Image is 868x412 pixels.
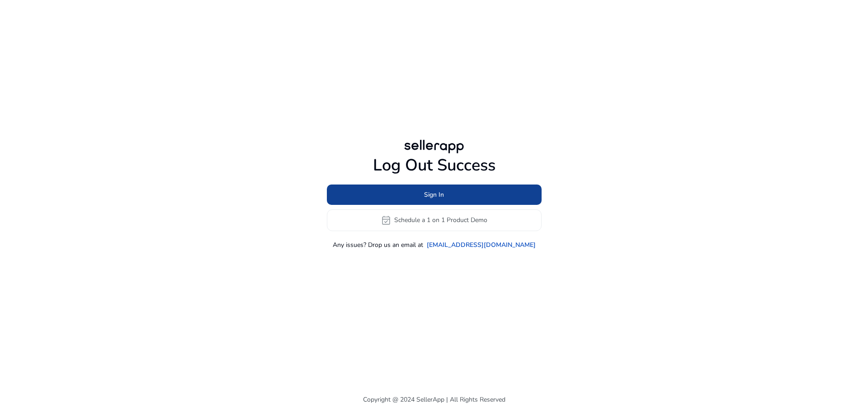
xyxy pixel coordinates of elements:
span: event_available [381,215,392,226]
h1: Log Out Success [327,156,542,175]
p: Any issues? Drop us an email at [333,240,423,250]
button: event_availableSchedule a 1 on 1 Product Demo [327,209,542,231]
span: Sign In [424,190,444,199]
button: Sign In [327,185,542,205]
a: [EMAIL_ADDRESS][DOMAIN_NAME] [427,240,536,250]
